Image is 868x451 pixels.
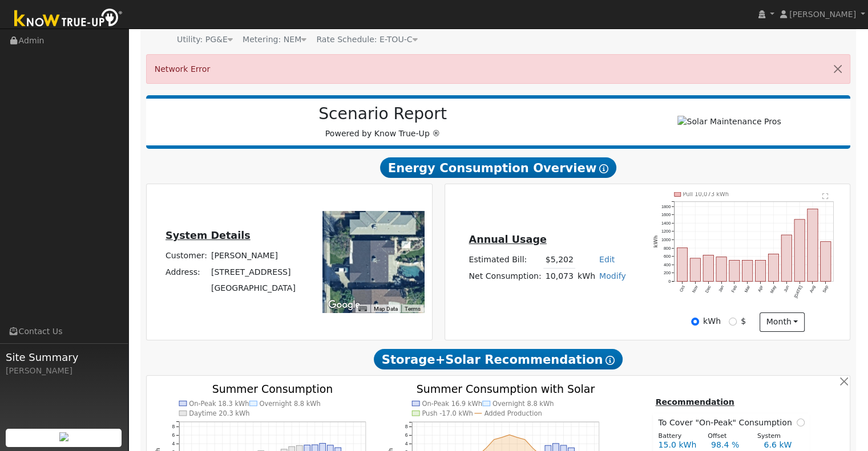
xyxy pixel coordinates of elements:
[163,264,209,280] td: Address:
[822,285,830,294] text: Sep
[405,424,408,429] text: 8
[599,271,626,281] a: Modify
[605,356,615,365] i: Show Help
[380,157,616,178] span: Energy Consumption Overview
[405,441,408,446] text: 4
[768,254,778,282] rect: onclick=""
[155,64,211,74] span: Network Error
[543,268,575,285] td: 10,073
[209,264,297,280] td: [STREET_ADDRESS]
[661,237,671,242] text: 1000
[422,400,482,408] text: On-Peak 16.9 kWh
[467,268,543,285] td: Net Consumption:
[243,34,306,46] div: Metering: NEM
[690,258,700,282] rect: onclick=""
[717,285,725,293] text: Jan
[809,285,817,294] text: Aug
[189,409,249,417] text: Daytime 20.3 kWh
[6,365,122,377] div: [PERSON_NAME]
[664,262,671,267] text: 400
[655,397,734,407] u: Recommendation
[730,285,738,293] text: Feb
[664,254,671,259] text: 600
[493,438,495,440] circle: onclick=""
[705,439,757,451] div: 98.4 %
[358,305,366,313] button: Keyboard shortcuts
[653,235,659,248] text: kWh
[744,285,752,294] text: Mar
[532,447,534,449] circle: onclick=""
[405,432,408,438] text: 6
[751,432,801,441] div: System
[209,248,297,264] td: [PERSON_NAME]
[374,305,398,313] button: Map Data
[661,204,671,209] text: 1800
[508,434,510,436] circle: onclick=""
[325,298,363,312] a: Open this area in Google Maps (opens a new window)
[769,285,777,294] text: May
[691,318,699,326] input: kWh
[485,447,487,449] circle: onclick=""
[716,257,726,282] rect: onclick=""
[781,235,792,282] rect: onclick=""
[158,104,608,124] h2: Scenario Report
[793,285,804,299] text: [DATE]
[702,432,752,441] div: Offset
[677,248,687,282] rect: onclick=""
[374,349,623,369] span: Storage+Solar Recommendation
[59,432,68,441] img: retrieve
[808,209,818,282] rect: onclick=""
[172,441,175,446] text: 4
[516,437,518,438] circle: onclick=""
[703,255,713,282] rect: onclick=""
[652,439,705,451] div: 15.0 kWh
[794,220,805,282] rect: onclick=""
[524,438,526,440] circle: onclick=""
[422,409,473,417] text: Push -17.0 kWh
[172,432,175,438] text: 6
[664,271,671,276] text: 200
[172,424,175,429] text: 8
[691,285,699,294] text: Nov
[668,279,671,284] text: 0
[729,261,740,282] rect: onclick=""
[152,104,614,140] div: Powered by Know True-Up ®
[417,383,595,395] text: Summer Consumption with Solar
[575,268,597,285] td: kWh
[9,6,128,32] img: Know True-Up
[822,193,829,200] text: 
[677,116,781,128] img: Solar Maintenance Pros
[543,251,575,268] td: $5,202
[177,34,233,46] div: Utility: PG&E
[679,285,686,292] text: Oct
[467,251,543,268] td: Estimated Bill:
[664,246,671,251] text: 800
[316,35,417,44] span: Alias: HETOUC
[469,234,546,245] u: Annual Usage
[599,255,615,264] a: Edit
[757,285,764,293] text: Apr
[661,212,671,217] text: 1600
[683,192,729,198] text: Pull 10,073 kWh
[783,285,790,293] text: Jun
[212,383,333,395] text: Summer Consumption
[163,248,209,264] td: Customer:
[826,55,850,83] button: Close
[500,437,502,438] circle: onclick=""
[189,400,249,408] text: On-Peak 18.3 kWh
[165,230,251,241] u: System Details
[405,306,421,312] a: Terms (opens in new tab)
[6,350,122,365] span: Site Summary
[325,298,363,312] img: Google
[821,242,831,282] rect: onclick=""
[741,315,746,327] label: $
[704,285,712,294] text: Dec
[703,315,721,327] label: kWh
[661,221,671,226] text: 1400
[756,261,766,282] rect: onclick=""
[729,318,737,326] input: $
[209,280,297,296] td: [GEOGRAPHIC_DATA]
[599,164,608,173] i: Show Help
[485,409,542,417] text: Added Production
[652,432,702,441] div: Battery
